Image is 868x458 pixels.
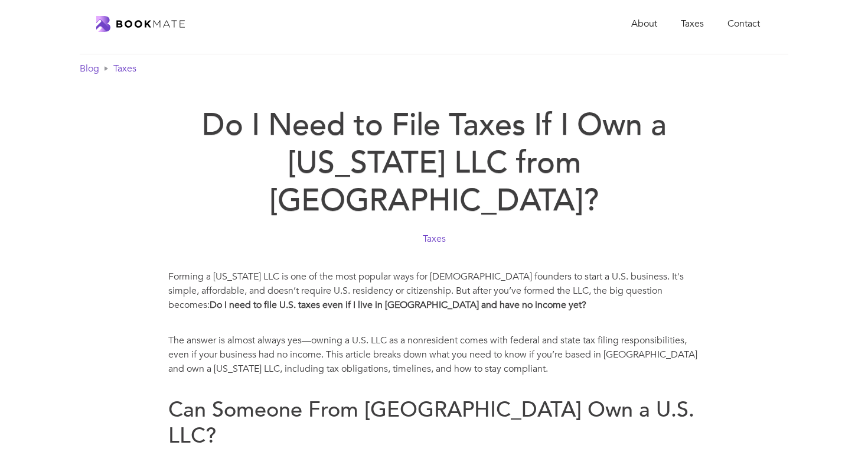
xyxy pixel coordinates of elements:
strong: Do I need to file U.S. taxes even if I live in [GEOGRAPHIC_DATA] and have no income yet? [210,298,586,311]
h2: Can Someone From [GEOGRAPHIC_DATA] Own a U.S. LLC? [168,397,700,449]
a: Taxes [113,61,136,76]
p: Forming a [US_STATE] LLC is one of the most popular ways for [DEMOGRAPHIC_DATA] founders to start... [168,269,700,312]
p: The answer is almost always yes—owning a U.S. LLC as a nonresident comes with federal and state t... [168,333,700,376]
p: ‍ [168,316,700,330]
a: Taxes [669,12,716,36]
a: Taxes [423,232,446,246]
a: Blog [80,61,99,76]
a: About [619,12,669,36]
a: Contact [716,12,772,36]
p: ‍ [168,379,700,394]
a: home [96,16,185,32]
h1: Do I Need to File Taxes If I Own a [US_STATE] LLC from [GEOGRAPHIC_DATA]? [167,106,701,220]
